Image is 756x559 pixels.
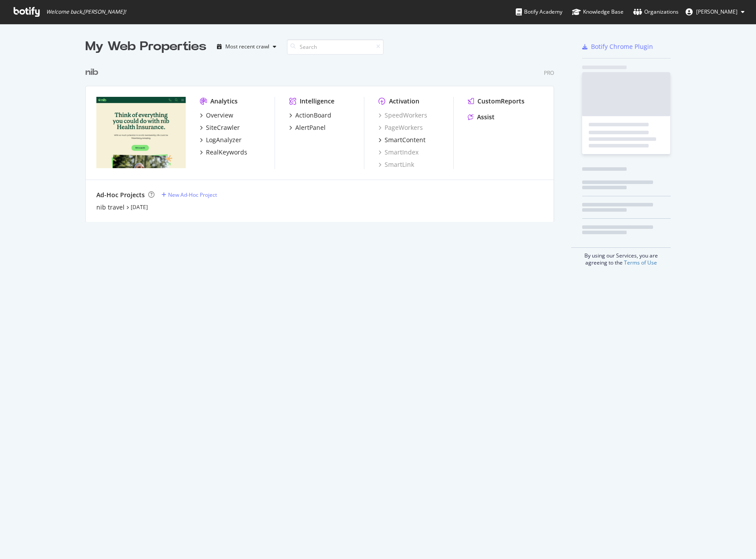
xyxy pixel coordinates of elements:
[96,191,145,199] div: Ad-Hoc Projects
[477,113,495,121] div: Assist
[633,7,679,16] div: Organizations
[200,111,233,120] a: Overview
[200,136,242,144] a: LogAnalyzer
[679,5,752,19] button: [PERSON_NAME]
[85,38,206,55] div: My Web Properties
[295,123,326,132] div: AlertPanel
[477,97,525,106] div: CustomReports
[85,66,98,79] div: nib
[378,111,427,120] a: SpeedWorkers
[468,113,495,121] a: Assist
[206,148,247,157] div: RealKeywords
[295,111,331,120] div: ActionBoard
[161,191,217,199] a: New Ad-Hoc Project
[544,69,554,77] div: Pro
[200,148,247,157] a: RealKeywords
[289,123,326,132] a: AlertPanel
[591,42,653,51] div: Botify Chrome Plugin
[582,42,653,51] a: Botify Chrome Plugin
[468,97,525,106] a: CustomReports
[206,123,240,132] div: SiteCrawler
[300,97,334,106] div: Intelligence
[389,97,419,106] div: Activation
[85,55,561,222] div: grid
[210,97,238,106] div: Analytics
[378,160,414,169] a: SmartLink
[206,136,242,144] div: LogAnalyzer
[206,111,233,120] div: Overview
[385,136,426,144] div: SmartContent
[46,8,126,15] span: Welcome back, [PERSON_NAME] !
[96,203,125,212] a: nib travel
[696,8,738,15] span: Callan Hoppe
[572,7,624,16] div: Knowledge Base
[289,111,331,120] a: ActionBoard
[168,191,217,199] div: New Ad-Hoc Project
[85,66,102,79] a: nib
[96,97,186,168] img: www.nib.com.au
[378,123,423,132] a: PageWorkers
[225,44,269,49] div: Most recent crawl
[378,148,418,157] a: SmartIndex
[516,7,562,16] div: Botify Academy
[131,203,148,211] a: [DATE]
[287,39,384,55] input: Search
[624,259,657,266] a: Terms of Use
[213,40,280,54] button: Most recent crawl
[378,136,426,144] a: SmartContent
[571,247,671,266] div: By using our Services, you are agreeing to the
[200,123,240,132] a: SiteCrawler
